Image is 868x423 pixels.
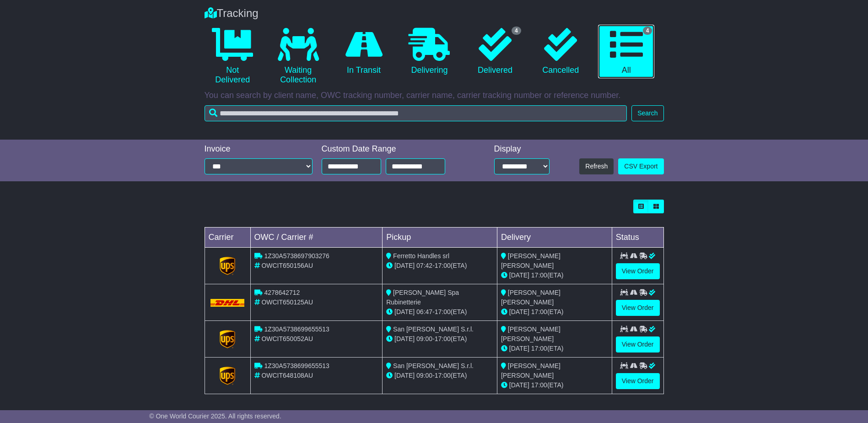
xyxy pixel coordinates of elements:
[386,261,493,271] div: - (ETA)
[393,362,474,369] span: San [PERSON_NAME] S.r.l.
[149,412,281,420] span: © One World Courier 2025. All rights reserved.
[501,307,608,317] div: (ETA)
[616,300,660,316] a: View Order
[205,144,313,154] div: Invoice
[416,372,432,379] span: 09:00
[531,381,547,389] span: 17:00
[501,344,608,353] div: (ETA)
[497,228,612,248] td: Delivery
[416,335,432,342] span: 09:00
[501,380,608,390] div: (ETA)
[264,289,300,296] span: 4278642712
[264,362,329,369] span: 1Z30A5738699655513
[643,27,652,35] span: 4
[494,144,550,154] div: Display
[335,25,392,79] a: In Transit
[616,373,660,389] a: View Order
[501,252,561,269] span: [PERSON_NAME] [PERSON_NAME]
[531,308,547,315] span: 17:00
[261,335,313,342] span: OWCIT650052AU
[386,307,493,317] div: - (ETA)
[386,334,493,344] div: - (ETA)
[435,335,451,342] span: 17:00
[416,262,432,269] span: 07:42
[501,362,561,379] span: [PERSON_NAME] [PERSON_NAME]
[579,158,614,174] button: Refresh
[512,27,521,35] span: 4
[200,7,669,20] div: Tracking
[435,308,451,315] span: 17:00
[509,345,529,352] span: [DATE]
[612,228,663,248] td: Status
[616,263,660,279] a: View Order
[220,367,235,385] img: GetCarrierServiceLogo
[416,308,432,315] span: 06:47
[616,336,660,352] a: View Order
[401,25,458,79] a: Delivering
[394,308,415,315] span: [DATE]
[383,228,497,248] td: Pickup
[467,25,523,79] a: 4 Delivered
[631,105,663,121] button: Search
[322,144,469,154] div: Custom Date Range
[531,345,547,352] span: 17:00
[394,372,415,379] span: [DATE]
[394,262,415,269] span: [DATE]
[501,325,561,342] span: [PERSON_NAME] [PERSON_NAME]
[394,335,415,342] span: [DATE]
[509,381,529,389] span: [DATE]
[509,271,529,279] span: [DATE]
[205,228,250,248] td: Carrier
[618,158,663,174] a: CSV Export
[264,252,329,260] span: 1Z30A5738697903276
[598,25,654,79] a: 4 All
[220,330,235,348] img: GetCarrierServiceLogo
[250,228,383,248] td: OWC / Carrier #
[393,252,449,260] span: Ferretto Handles srl
[509,308,529,315] span: [DATE]
[205,91,664,101] p: You can search by client name, OWC tracking number, carrier name, carrier tracking number or refe...
[435,372,451,379] span: 17:00
[386,289,459,306] span: [PERSON_NAME] Spa Rubinetterie
[261,298,313,306] span: OWCIT650125AU
[210,299,245,306] img: DHL.png
[220,257,235,275] img: GetCarrierServiceLogo
[261,372,313,379] span: OWCIT648108AU
[435,262,451,269] span: 17:00
[386,371,493,380] div: - (ETA)
[501,289,561,306] span: [PERSON_NAME] [PERSON_NAME]
[393,325,474,333] span: San [PERSON_NAME] S.r.l.
[261,262,313,269] span: OWCIT650156AU
[531,271,547,279] span: 17:00
[270,25,326,88] a: Waiting Collection
[205,25,261,88] a: Not Delivered
[533,25,589,79] a: Cancelled
[501,271,608,280] div: (ETA)
[264,325,329,333] span: 1Z30A5738699655513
